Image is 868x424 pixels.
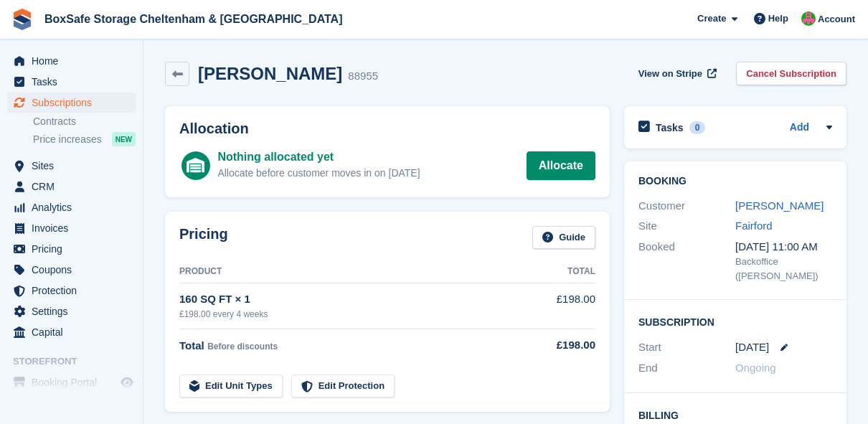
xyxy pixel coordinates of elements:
[735,255,832,283] div: Backoffice ([PERSON_NAME])
[7,72,136,92] a: menu
[32,197,118,217] span: Analytics
[7,156,136,176] a: menu
[7,51,136,71] a: menu
[532,337,595,354] div: £198.00
[818,12,855,27] span: Account
[179,226,228,250] h2: Pricing
[33,131,136,147] a: Price increases NEW
[179,121,595,137] h2: Allocation
[198,64,342,83] h2: [PERSON_NAME]
[735,362,776,374] span: Ongoing
[179,374,283,398] a: Edit Unit Types
[32,72,118,92] span: Tasks
[13,354,143,369] span: Storefront
[32,176,118,197] span: CRM
[633,62,720,85] a: View on Stripe
[638,176,832,187] h2: Booking
[735,220,773,232] a: Fairford
[638,407,832,422] h2: Billing
[7,301,136,321] a: menu
[32,156,118,176] span: Sites
[33,133,102,146] span: Price increases
[532,283,595,329] td: £198.00
[33,115,136,128] a: Contracts
[656,121,684,134] h2: Tasks
[7,218,136,238] a: menu
[32,260,118,280] span: Coupons
[736,62,846,85] a: Cancel Subscription
[7,281,136,301] a: menu
[638,360,735,377] div: End
[32,93,118,113] span: Subscriptions
[32,51,118,71] span: Home
[207,341,278,352] span: Before discounts
[291,374,395,398] a: Edit Protection
[527,151,595,180] a: Allocate
[768,11,788,26] span: Help
[32,218,118,238] span: Invoices
[638,239,735,283] div: Booked
[7,176,136,197] a: menu
[7,197,136,217] a: menu
[118,374,136,391] a: Preview store
[39,7,348,31] a: BoxSafe Storage Cheltenham & [GEOGRAPHIC_DATA]
[217,149,420,166] div: Nothing allocated yet
[32,301,118,321] span: Settings
[32,372,118,392] span: Booking Portal
[735,199,824,212] a: [PERSON_NAME]
[217,166,420,181] div: Allocate before customer moves in on [DATE]
[32,281,118,301] span: Protection
[11,9,33,30] img: stora-icon-8386f47178a22dfd0bd8f6a31ec36ba5ce8667c1dd55bd0f319d3a0aa187defe.svg
[532,260,595,283] th: Total
[638,339,735,356] div: Start
[179,339,204,352] span: Total
[112,132,136,146] div: NEW
[7,260,136,280] a: menu
[32,322,118,342] span: Capital
[801,11,816,26] img: Andrew
[32,239,118,259] span: Pricing
[532,226,595,250] a: Guide
[689,121,706,134] div: 0
[790,120,809,136] a: Add
[7,93,136,113] a: menu
[179,260,532,283] th: Product
[638,218,735,235] div: Site
[179,308,532,321] div: £198.00 every 4 weeks
[638,198,735,215] div: Customer
[179,291,532,308] div: 160 SQ FT × 1
[7,372,136,392] a: menu
[638,67,702,81] span: View on Stripe
[7,239,136,259] a: menu
[7,322,136,342] a: menu
[638,314,832,329] h2: Subscription
[697,11,726,26] span: Create
[735,239,832,255] div: [DATE] 11:00 AM
[348,68,378,85] div: 88955
[735,339,769,356] time: 2025-10-16 23:00:00 UTC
